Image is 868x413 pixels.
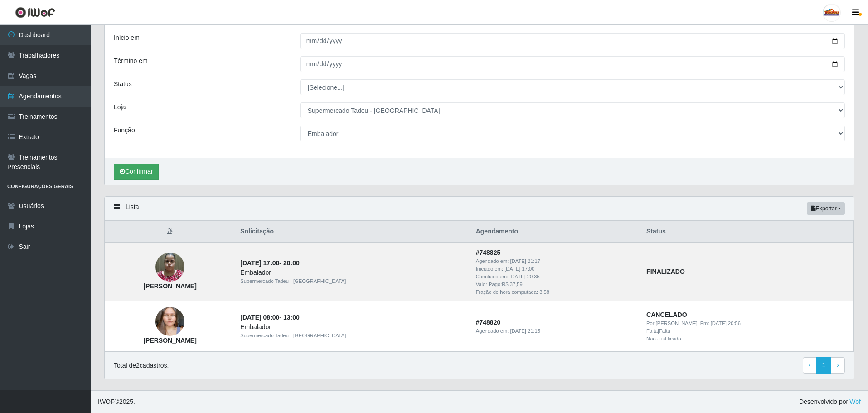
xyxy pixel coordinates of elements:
[711,321,741,326] time: [DATE] 20:56
[476,327,635,335] div: Agendado em:
[15,7,55,18] img: CoreUI Logo
[240,268,465,277] div: Embalador
[831,357,845,374] a: Next
[809,361,811,369] span: ‹
[476,319,501,326] strong: # 748820
[300,33,845,49] input: 00/00/0000
[837,361,839,369] span: ›
[848,398,861,405] a: iWof
[646,335,848,343] div: Não Justificado
[646,328,658,334] span: Falta
[476,273,635,281] div: Concluido em:
[240,277,465,285] div: Supermercado Tadeu - [GEOGRAPHIC_DATA]
[283,259,300,267] time: 20:00
[114,33,140,43] label: Início em
[646,321,698,326] span: Por: [PERSON_NAME]
[105,197,854,221] div: Lista
[510,328,540,334] time: [DATE] 21:15
[240,332,465,340] div: Supermercado Tadeu - [GEOGRAPHIC_DATA]
[114,79,132,89] label: Status
[799,397,861,407] span: Desenvolvido por
[476,258,635,265] div: Agendado em:
[476,288,635,296] div: Fração de hora computada: 3.58
[240,314,299,321] strong: -
[646,327,848,335] div: | Falta
[114,102,126,112] label: Loja
[476,281,635,288] div: Valor Pago: R$ 37,59
[646,320,848,327] div: | Em:
[470,221,641,243] th: Agendamento
[155,248,184,287] img: Mayla Micaeli Santos Silva
[807,202,845,215] button: Exportar
[240,322,465,332] div: Embalador
[816,357,832,374] a: 1
[143,337,196,344] strong: [PERSON_NAME]
[114,56,148,66] label: Término em
[155,302,184,341] img: Naiza Oliveira Cavalcante
[98,397,135,407] span: © 2025 .
[510,258,540,264] time: [DATE] 21:17
[509,274,539,279] time: [DATE] 20:35
[283,314,300,321] time: 13:00
[114,126,135,135] label: Função
[476,249,501,256] strong: # 748825
[803,357,817,374] a: Previous
[235,221,470,243] th: Solicitação
[646,311,687,318] strong: CANCELADO
[504,266,534,272] time: [DATE] 17:00
[143,282,196,290] strong: [PERSON_NAME]
[240,259,299,267] strong: -
[646,268,685,275] strong: FINALIZADO
[300,56,845,72] input: 00/00/0000
[476,265,635,273] div: Iniciado em:
[98,398,115,405] span: IWOF
[114,164,159,180] button: Confirmar
[240,314,279,321] time: [DATE] 08:00
[114,361,169,370] p: Total de 2 cadastros.
[240,259,279,267] time: [DATE] 17:00
[641,221,853,243] th: Status
[803,357,845,374] nav: pagination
